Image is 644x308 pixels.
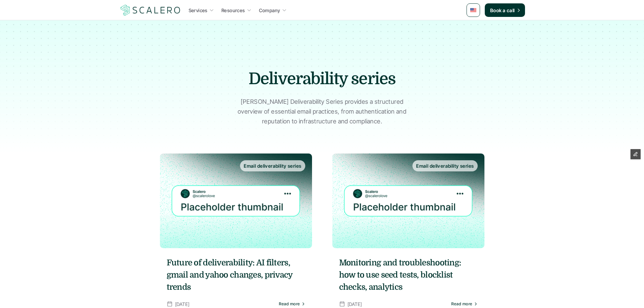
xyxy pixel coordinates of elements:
[244,162,301,169] p: Email deliverability series
[490,7,515,14] p: Book a call
[189,7,208,14] p: Services
[167,257,305,293] a: Future of deliverability: AI filters, gmail and yahoo changes, privacy trends
[259,7,280,14] p: Company
[160,153,312,248] a: Email deliverability series
[119,4,182,16] a: Scalero company logo
[339,257,478,293] a: Monitoring and troubleshooting: how to use seed tests, blocklist checks, analytics
[451,302,472,306] p: Read more
[332,153,484,248] a: Email deliverability series
[416,162,474,169] p: Email deliverability series
[238,97,407,126] p: [PERSON_NAME] Deliverability Series provides a structured overview of essential email practices, ...
[485,3,525,17] a: Book a call
[221,7,245,14] p: Resources
[630,149,641,159] button: Edit Framer Content
[451,302,477,306] a: Read more
[279,302,305,306] a: Read more
[279,302,300,306] p: Read more
[119,4,182,17] img: Scalero company logo
[204,68,440,90] h1: Deliverability series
